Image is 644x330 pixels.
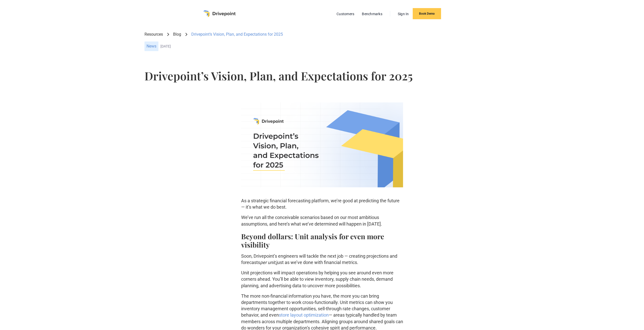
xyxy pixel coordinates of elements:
a: Sign In [395,11,411,17]
strong: Beyond dollars: Unit analysis for even more visibility [241,232,384,249]
div: [DATE] [160,44,499,49]
a: home [203,10,236,17]
a: store layout optimization [279,312,329,318]
h1: Drivepoint’s Vision, Plan, and Expectations for 2025 [144,70,499,81]
div: Drivepoint’s Vision, Plan, and Expectations for 2025 [191,32,283,37]
em: per unit, [260,260,276,265]
div: News [144,41,158,51]
a: Book Demo [413,8,441,19]
p: Soon, Drivepoint’s engineers will tackle the next job — creating projections and forecasts just a... [241,253,403,266]
p: We’ve run all the conceivable scenarios based on our most ambitious assumptions, and here’s what ... [241,214,403,227]
a: Customers [334,11,357,17]
a: Blog [173,32,181,37]
p: As a strategic financial forecasting platform, we’re good at predicting the future — it’s what we... [241,197,403,210]
a: Benchmarks [359,11,385,17]
a: Resources [144,32,163,37]
p: Unit projections will impact operations by helping you see around even more corners ahead. You’ll... [241,270,403,289]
